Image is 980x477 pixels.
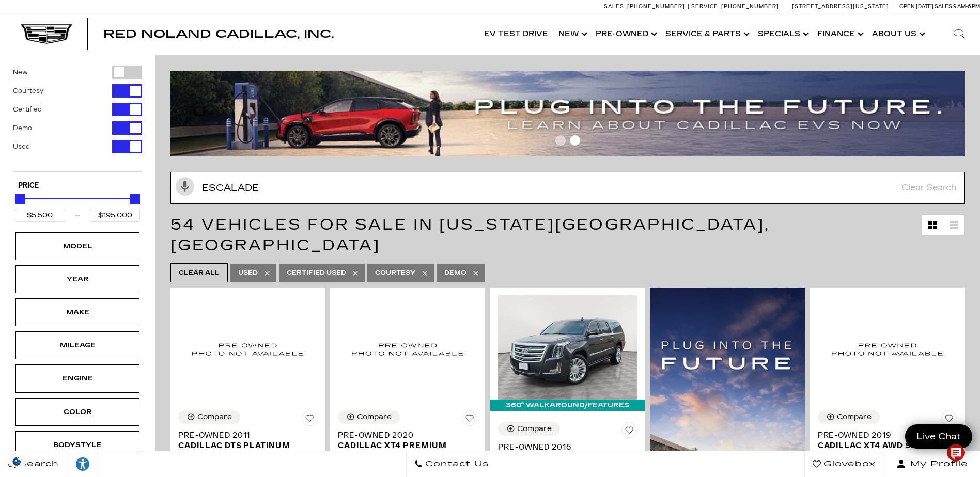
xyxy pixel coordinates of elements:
[13,123,32,133] label: Demo
[375,266,415,279] span: Courtesy
[15,398,139,426] div: ColorColor
[5,456,29,467] section: Click to Open Cookie Consent Modal
[498,295,637,400] img: 2016 Cadillac Escalade ESV NA
[287,266,346,279] span: Certified Used
[5,456,29,467] img: Opt-Out Icon
[52,274,103,285] div: Year
[490,400,645,411] div: 360° WalkAround/Features
[553,13,590,55] a: New
[498,442,629,452] span: Pre-Owned 2016
[812,13,867,55] a: Finance
[935,3,953,10] span: Sales:
[792,3,889,10] a: [STREET_ADDRESS][US_STATE]
[922,215,943,235] a: Grid View
[462,410,477,430] button: Save Vehicle
[179,266,220,279] span: Clear All
[67,451,99,477] a: Explore your accessibility options
[15,209,65,222] input: Minimum
[590,13,660,55] a: Pre-Owned
[52,241,103,252] div: Model
[338,430,477,461] a: Pre-Owned 2020Cadillac XT4 Premium Luxury
[15,331,139,359] div: MileageMileage
[753,13,812,55] a: Specials
[16,457,59,471] span: Search
[905,424,972,449] a: Live Chat
[170,215,770,255] span: 54 Vehicles for Sale in [US_STATE][GEOGRAPHIC_DATA], [GEOGRAPHIC_DATA]
[170,71,972,156] img: ev-blog-post-banners4
[21,24,72,44] img: Cadillac Dark Logo with Cadillac White Text
[15,265,139,293] div: YearYear
[15,190,140,222] div: Price
[103,28,334,40] span: Red Noland Cadillac, Inc.
[238,266,258,279] span: Used
[197,412,232,422] div: Compare
[941,410,957,430] button: Save Vehicle
[818,295,957,403] img: 2019 Cadillac XT4 AWD Sport
[555,135,566,146] span: Go to slide 1
[821,457,876,471] span: Glovebox
[604,4,688,9] a: Sales: [PHONE_NUMBER]
[357,412,392,422] div: Compare
[15,431,139,459] div: BodystyleBodystyle
[52,340,103,351] div: Mileage
[721,3,779,10] span: [PHONE_NUMBER]
[13,141,30,152] label: Used
[178,440,309,461] span: Cadillac DTS Platinum Collection
[884,451,980,477] button: Open user profile menu
[406,451,497,477] a: Contact Us
[178,295,317,403] img: 2011 Cadillac DTS Platinum Collection
[52,406,103,418] div: Color
[688,4,782,9] a: Service: [PHONE_NUMBER]
[52,307,103,318] div: Make
[837,412,872,422] div: Compare
[867,13,928,55] a: About Us
[170,172,965,204] input: Search Inventory
[15,298,139,326] div: MakeMake
[302,410,317,430] button: Save Vehicle
[818,430,949,440] span: Pre-Owned 2019
[13,67,28,77] label: New
[52,373,103,384] div: Engine
[15,232,139,260] div: ModelModel
[444,266,466,279] span: Demo
[911,431,966,442] span: Live Chat
[15,194,25,204] div: Minimum Price
[604,3,626,10] span: Sales:
[67,456,98,472] div: Explore your accessibility options
[818,430,957,451] a: Pre-Owned 2019Cadillac XT4 AWD Sport
[953,3,980,10] span: 9 AM-6 PM
[13,86,43,96] label: Courtesy
[13,66,142,171] div: Filter by Vehicle Type
[570,135,580,146] span: Go to slide 2
[15,364,139,392] div: EngineEngine
[804,451,884,477] a: Glovebox
[423,457,489,471] span: Contact Us
[178,410,240,424] button: Compare Vehicle
[13,104,42,115] label: Certified
[818,440,949,451] span: Cadillac XT4 AWD Sport
[899,3,934,10] span: Open [DATE]
[338,430,469,440] span: Pre-Owned 2020
[338,440,469,461] span: Cadillac XT4 Premium Luxury
[621,422,637,442] button: Save Vehicle
[18,181,137,190] h5: Price
[691,3,720,10] span: Service:
[660,13,753,55] a: Service & Parts
[517,424,552,434] div: Compare
[130,194,140,204] div: Maximum Price
[103,29,334,39] a: Red Noland Cadillac, Inc.
[176,177,194,196] svg: Click to toggle on voice search
[627,3,685,10] span: [PHONE_NUMBER]
[178,430,309,440] span: Pre-Owned 2011
[90,209,140,222] input: Maximum
[818,410,880,424] button: Compare Vehicle
[338,410,400,424] button: Compare Vehicle
[52,439,103,451] div: Bodystyle
[498,422,560,436] button: Compare Vehicle
[338,295,477,403] img: 2020 Cadillac XT4 Premium Luxury
[178,430,317,461] a: Pre-Owned 2011Cadillac DTS Platinum Collection
[479,13,553,55] a: EV Test Drive
[498,442,637,463] a: Pre-Owned 2016Cadillac Escalade ESV NA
